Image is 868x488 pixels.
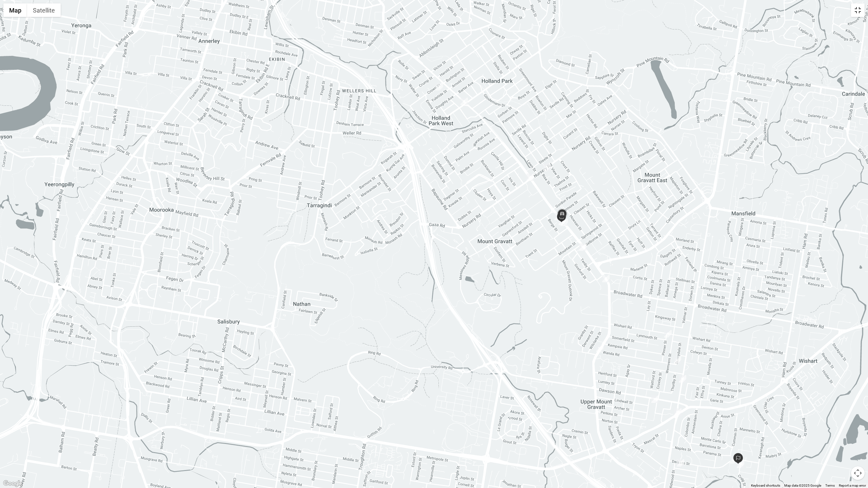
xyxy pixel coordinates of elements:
[751,483,780,488] button: Keyboard shortcuts
[677,459,684,467] div: 15
[679,375,686,383] div: 11
[730,456,737,464] div: 13
[596,345,604,352] div: 17
[784,484,821,487] span: Map data ©2025 Google
[851,466,865,480] button: Map camera controls
[651,395,659,403] div: 16
[674,408,682,416] div: 12
[737,461,744,468] div: 14
[674,356,681,364] div: 10
[825,484,835,487] a: Terms
[664,330,672,338] div: 9
[839,484,866,487] a: Report a map error
[602,275,610,282] div: 8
